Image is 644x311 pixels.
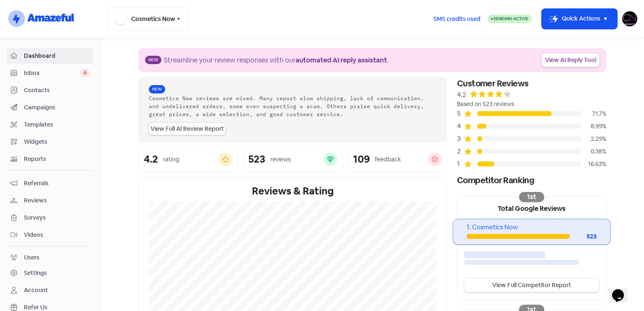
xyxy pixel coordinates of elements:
div: 5 [457,109,464,119]
img: User [622,11,637,26]
span: Surveys [24,213,90,222]
div: Cosmetics Now reviews are mixed. Many report slow shipping, lack of communication, and undelivere... [149,94,436,118]
span: Contacts [24,86,90,95]
a: Surveys [7,210,93,225]
a: 523reviews [243,147,342,171]
span: SMS credits used [434,15,480,23]
a: SMS credits used [426,14,488,23]
span: Templates [24,120,90,129]
b: automated AI reply assistant [296,56,387,65]
a: Referrals [7,176,93,191]
a: Templates [7,117,93,132]
div: 4.2 [457,90,466,100]
div: 109 [353,154,370,164]
a: Videos [7,227,93,243]
a: Settings [7,265,93,281]
div: 8.99% [581,122,606,131]
span: Sending Active [493,16,528,21]
div: 4 [457,121,464,131]
span: Reports [24,155,90,163]
span: Campaigns [24,103,90,112]
div: Total Google Reviews [457,197,606,219]
a: Account [7,282,93,298]
div: 1st [519,192,544,202]
div: reviews [270,155,291,164]
a: Campaigns [7,100,93,115]
span: Reviews [24,196,90,205]
div: 4.2 [144,154,158,164]
div: rating [163,155,179,164]
a: View Full Competitor Report [464,278,599,292]
div: Competitor Ranking [457,174,606,187]
div: Customer Reviews [457,77,606,90]
div: feedback [375,155,401,164]
div: 2.29% [581,135,606,143]
span: Dashboard [24,52,90,60]
div: Users [24,253,39,262]
div: 2 [457,146,464,156]
div: Reviews & Rating [149,184,436,199]
a: 4.2rating [138,147,238,171]
span: Videos [24,231,90,239]
span: New [145,56,161,64]
div: 71.7% [581,109,606,118]
div: 523 [570,232,597,241]
div: Settings [24,269,47,277]
a: View Full AI Review Report [149,123,226,135]
div: 1 [457,159,464,169]
a: Reports [7,151,93,167]
a: Dashboard [7,48,93,64]
span: New [149,85,165,93]
div: 0.38% [581,147,606,156]
a: Reviews [7,193,93,208]
iframe: chat widget [609,277,636,303]
div: Streamline your review responses with our . [164,55,389,65]
a: Contacts [7,83,93,98]
a: 109feedback [348,147,447,171]
span: Referrals [24,179,90,188]
button: Cosmetics Now [107,8,189,30]
a: View AI Reply Tool [542,53,600,67]
a: Sending Active [488,14,532,24]
div: 16.63% [581,160,606,168]
a: Inbox 0 [7,65,93,81]
a: Widgets [7,134,93,150]
div: 1. Cosmetics Now [467,223,596,232]
a: Users [7,250,93,265]
button: Quick Actions [542,9,617,29]
span: Widgets [24,137,90,146]
span: 0 [80,69,90,77]
div: Based on 523 reviews [457,100,606,109]
span: Inbox [24,69,80,78]
div: 523 [248,154,265,164]
div: Account [24,286,48,295]
div: 3 [457,134,464,144]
